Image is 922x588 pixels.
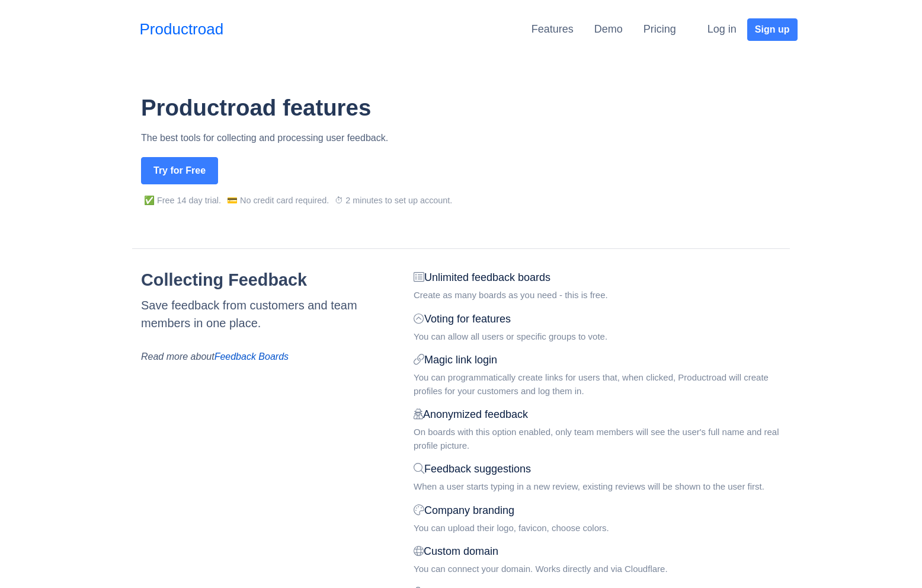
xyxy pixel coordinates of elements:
a: Pricing [644,23,676,35]
a: Demo [594,23,623,35]
button: Sign up [747,18,798,41]
button: Try for Free [141,157,218,184]
div: You can programmatically create links for users that, when clicked, Productroad will create profi... [414,371,790,398]
div: Read more about [141,350,392,364]
div: Feedback suggestions [414,461,790,477]
div: You can connect your domain. Works directly and via Cloudflare. [414,563,790,576]
span: 💳 No credit card required. [227,196,329,205]
p: The best tools for collecting and processing user feedback. [141,131,790,145]
div: Voting for features [414,311,790,327]
span: ⏱ 2 minutes to set up account. [335,196,452,205]
div: Unlimited feedback boards [414,270,790,286]
a: Productroad [140,18,224,41]
div: Anonymized feedback [414,407,790,423]
h2: Collecting Feedback [141,270,405,290]
div: Magic link login [414,352,790,368]
div: When a user starts typing in a new review, existing reviews will be shown to the user first. [414,480,790,494]
div: You can upload their logo, favicon, choose colors. [414,522,790,535]
div: Custom domain [414,544,790,560]
div: You can allow all users or specific groups to vote. [414,330,790,344]
span: ✅ Free 14 day trial. [144,196,221,205]
a: Feedback Boards [215,351,289,362]
div: Company branding [414,503,790,519]
div: Create as many boards as you need - this is free. [414,289,790,302]
button: Log in [700,17,744,41]
h1: Productroad features [141,94,790,122]
a: Features [532,23,574,35]
div: On boards with this option enabled, only team members will see the user's full name and real prof... [414,426,790,452]
div: Save feedback from customers and team members in one place. [141,296,392,332]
